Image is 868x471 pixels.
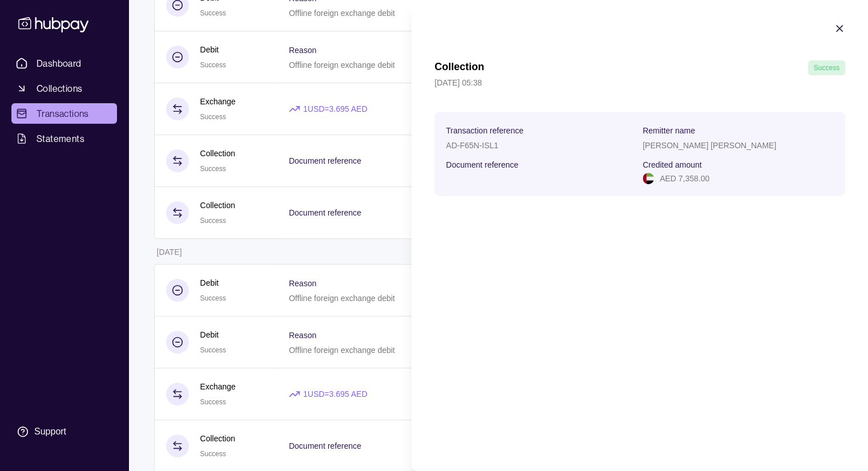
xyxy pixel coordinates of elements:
[446,141,498,150] p: AD-F65N-ISL1
[643,141,776,150] p: [PERSON_NAME] [PERSON_NAME]
[434,76,845,89] p: [DATE] 05:38
[446,126,523,135] p: Transaction reference
[643,126,695,135] p: Remitter name
[660,172,709,185] p: AED 7,358.00
[446,160,518,169] p: Document reference
[643,173,654,184] img: ae
[434,60,484,75] h1: Collection
[643,160,702,169] p: Credited amount
[814,64,839,72] span: Success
